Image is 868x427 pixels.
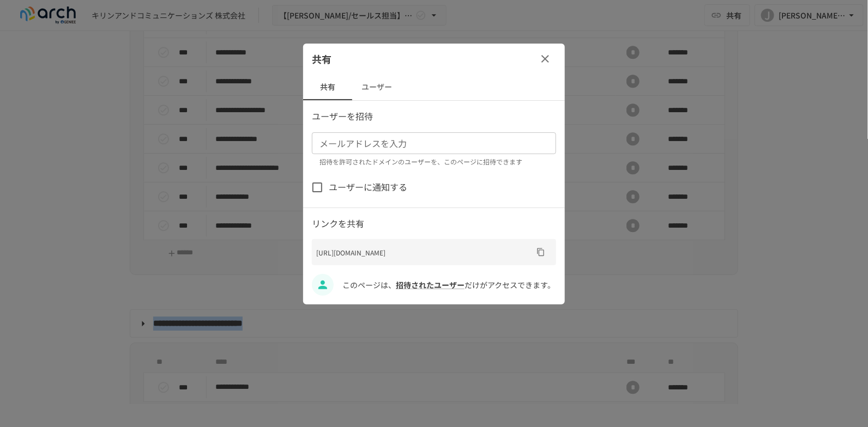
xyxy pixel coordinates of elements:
div: 共有 [303,44,565,74]
p: [URL][DOMAIN_NAME] [316,247,532,258]
button: ユーザー [352,74,401,100]
button: URLをコピー [532,243,550,261]
p: このページは、 だけがアクセスできます。 [342,279,556,291]
p: ユーザーを招待 [312,109,556,124]
button: 共有 [303,74,352,100]
p: 招待を許可されたドメインのユーザーを、このページに招待できます [320,156,548,167]
p: リンクを共有 [312,217,556,231]
span: ユーザーに通知する [329,180,407,194]
a: 招待されたユーザー [396,279,465,290]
